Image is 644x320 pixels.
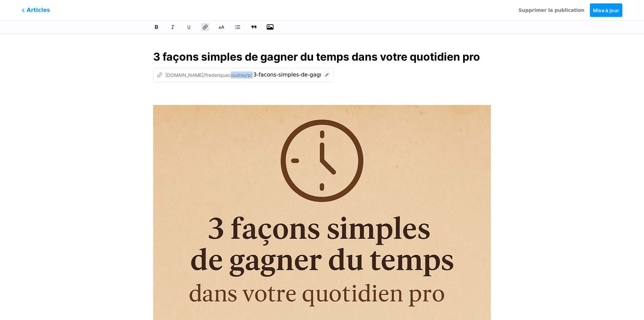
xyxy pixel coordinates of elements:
font: Mise à jour [593,7,620,13]
span: Articles [22,6,50,14]
font: [DOMAIN_NAME]/frederiquecoudray/p/ [165,72,253,78]
font: Supprimer la publication [519,7,585,13]
button: Supprimer la publication [519,3,585,17]
font: Articles [27,7,50,13]
input: Titre [153,49,491,65]
button: Mise à jour [590,3,622,17]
